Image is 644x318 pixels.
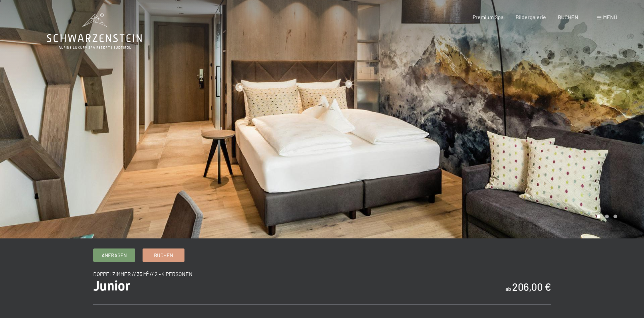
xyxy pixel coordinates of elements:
[94,249,135,262] a: Anfragen
[258,175,313,182] span: Einwilligung Marketing*
[102,252,127,259] span: Anfragen
[473,14,503,20] a: Premium Spa
[505,285,511,292] span: ab
[143,249,184,262] a: Buchen
[603,14,617,20] span: Menü
[93,271,193,277] span: Doppelzimmer // 35 m² // 2 - 4 Personen
[558,14,578,20] a: BUCHEN
[93,278,130,294] span: Junior
[516,14,546,20] a: Bildergalerie
[512,281,551,293] b: 206,00 €
[154,252,173,259] span: Buchen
